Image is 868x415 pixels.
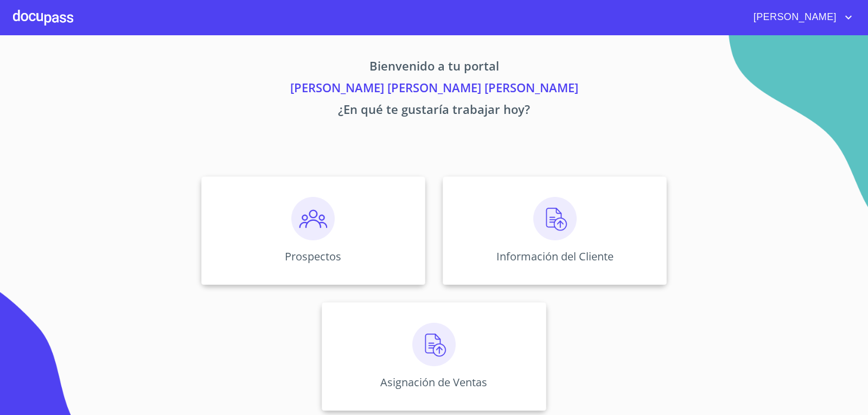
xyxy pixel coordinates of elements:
[412,323,456,366] img: carga.png
[100,79,768,100] p: [PERSON_NAME] [PERSON_NAME] [PERSON_NAME]
[745,9,855,26] button: account of current user
[496,249,614,264] p: Información del Cliente
[100,57,768,79] p: Bienvenido a tu portal
[285,249,341,264] p: Prospectos
[100,100,768,122] p: ¿En qué te gustaría trabajar hoy?
[745,9,842,26] span: [PERSON_NAME]
[380,375,487,390] p: Asignación de Ventas
[291,197,335,240] img: prospectos.png
[533,197,577,240] img: carga.png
